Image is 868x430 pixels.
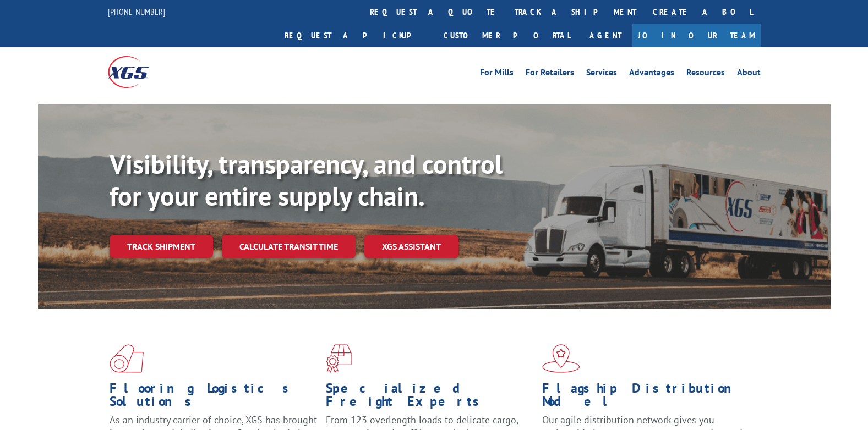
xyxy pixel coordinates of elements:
a: Resources [686,68,725,80]
a: [PHONE_NUMBER] [108,6,165,17]
a: About [737,68,761,80]
a: Join Our Team [632,24,761,47]
img: xgs-icon-focused-on-flooring-red [326,344,352,373]
img: xgs-icon-total-supply-chain-intelligence-red [110,344,144,373]
b: Visibility, transparency, and control for your entire supply chain. [110,147,503,213]
a: Track shipment [110,235,213,258]
a: Advantages [629,68,674,80]
a: For Retailers [526,68,574,80]
a: For Mills [480,68,514,80]
a: Request a pickup [276,24,435,47]
a: Customer Portal [435,24,578,47]
a: Services [586,68,617,80]
h1: Flagship Distribution Model [542,382,750,414]
a: Agent [578,24,632,47]
h1: Specialized Freight Experts [326,382,534,414]
img: xgs-icon-flagship-distribution-model-red [542,344,580,373]
a: XGS ASSISTANT [364,235,458,258]
h1: Flooring Logistics Solutions [110,382,318,414]
a: Calculate transit time [222,235,356,258]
